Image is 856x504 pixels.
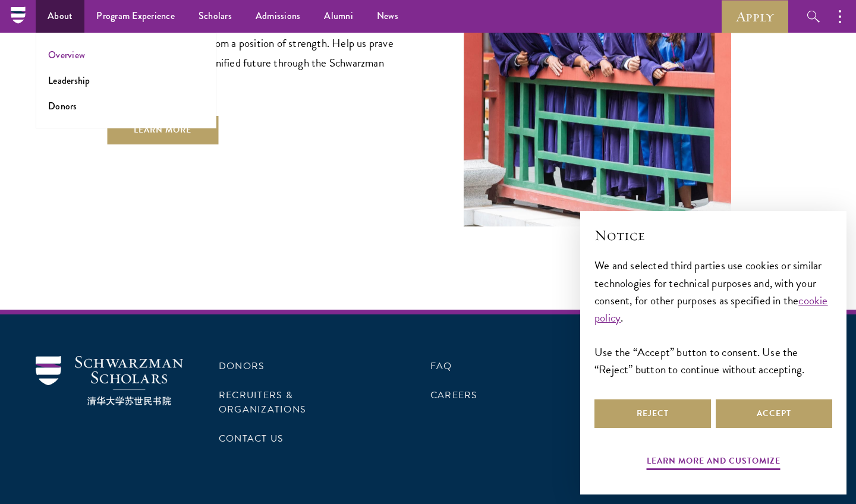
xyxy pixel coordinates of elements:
[48,48,85,62] a: Overview
[716,399,832,428] button: Accept
[48,74,90,87] a: Leadership
[219,431,284,446] a: Contact Us
[594,399,711,428] button: Reject
[219,388,306,417] a: Recruiters & Organizations
[107,116,218,144] a: Learn More
[647,453,781,472] button: Learn more and customize
[594,225,832,245] h2: Notice
[430,359,452,373] a: FAQ
[430,388,478,402] a: Careers
[219,359,265,373] a: Donors
[48,99,77,113] a: Donors
[36,356,183,405] img: Schwarzman Scholars
[594,257,832,377] div: We and selected third parties use cookies or similar technologies for technical purposes and, wit...
[594,292,828,326] a: cookie policy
